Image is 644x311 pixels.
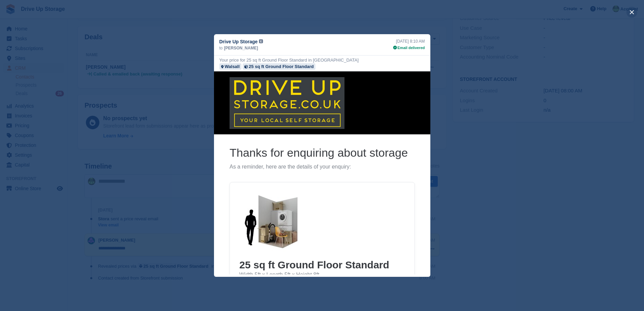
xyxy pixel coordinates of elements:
h2: 25 sq ft Ground Floor Standard [25,187,191,200]
span: Drive Up Storage [219,38,258,45]
div: [DATE] 8:10 AM [393,38,425,44]
img: icon-info-grey-7440780725fd019a000dd9b08b2336e03edf1995a4989e88bcd33f0948082b44.svg [259,39,263,43]
a: 25 sq ft Ground Floor Standard [243,63,315,70]
p: As a reminder, here are the details of your enquiry: [16,92,201,99]
img: Drive Up Storage Logo [16,6,130,58]
span: to [219,45,223,51]
div: Your price for 25 sq ft Ground Floor Standard in [GEOGRAPHIC_DATA] [219,57,359,63]
div: Email delivered [393,45,425,51]
span: [PERSON_NAME] [224,45,258,51]
div: 25 sq ft Ground Floor Standard [249,63,314,70]
button: close [626,7,637,18]
a: Walsall [219,63,241,70]
p: Width 5ft x Length 5ft x Height 8ft [25,200,191,207]
div: Walsall [225,63,240,70]
img: 25 sq ft Ground Floor Standard [25,120,91,181]
h1: Thanks for enquiring about storage [16,74,201,89]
